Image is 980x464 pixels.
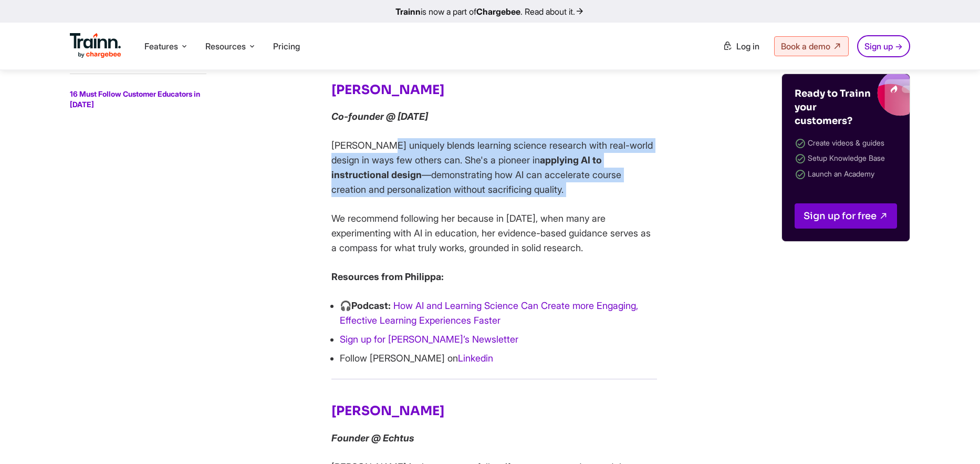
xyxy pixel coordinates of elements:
[331,432,414,444] em: Founder @ Echtus
[458,353,493,364] a: Linkedin
[340,300,638,326] a: How AI and Learning Science Can Create more Engaging, Effective Learning Experiences Faster
[331,82,444,98] a: [PERSON_NAME]
[331,271,444,282] strong: Resources from Philippa:
[331,211,657,255] p: We recommend following her because in [DATE], when many are experimenting with AI in education, h...
[795,151,897,167] li: Setup Knowledge Base
[340,334,518,345] a: Sign up for [PERSON_NAME]’s Newsletter
[736,41,759,51] span: Log in
[331,111,428,122] em: Co-founder @ [DATE]
[340,298,657,328] li: 🎧
[781,41,830,51] span: Book a demo
[857,35,910,57] a: Sign up →
[927,414,980,464] iframe: Chat Widget
[144,40,178,52] span: Features
[927,414,980,464] div: Chatt-widget
[476,6,520,17] b: Chargebee
[70,33,121,58] img: Trainn Logo
[795,167,897,182] li: Launch an Academy
[340,351,657,366] li: Follow [PERSON_NAME] on
[795,136,897,151] li: Create videos & guides
[273,41,300,51] a: Pricing
[351,300,391,311] strong: Podcast:
[395,6,421,17] b: Trainn
[70,89,200,109] a: 16 Must Follow Customer Educators in [DATE]
[205,40,246,52] span: Resources
[804,74,910,116] img: Trainn blogs
[716,37,766,56] a: Log in
[795,87,873,128] h4: Ready to Trainn your customers?
[331,138,657,197] p: [PERSON_NAME] uniquely blends learning science research with real-world design in ways few others...
[331,403,444,419] a: [PERSON_NAME]
[774,36,849,56] a: Book a demo
[795,203,897,229] a: Sign up for free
